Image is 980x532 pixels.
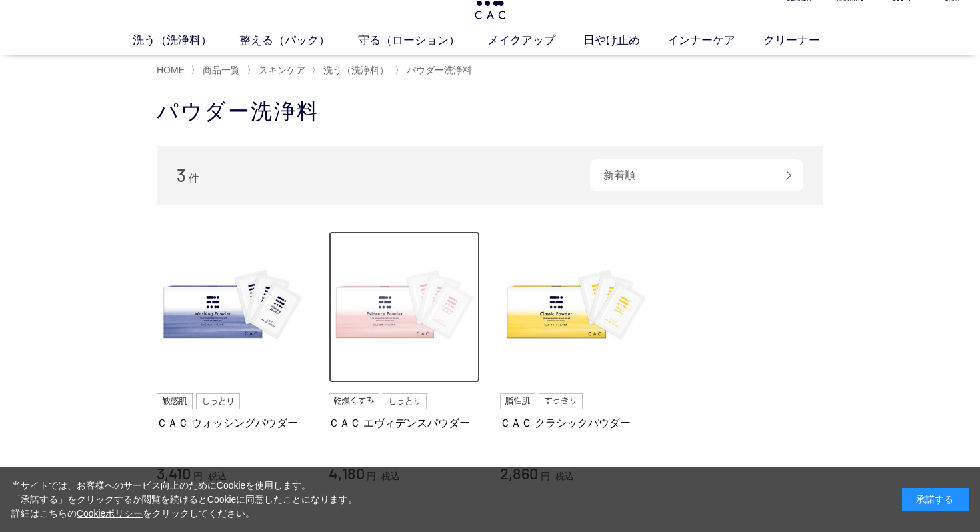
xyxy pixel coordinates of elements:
[191,64,243,77] li: 〉
[329,231,481,383] img: ＣＡＣ エヴィデンスパウダー
[189,173,199,184] span: 件
[256,65,305,75] a: スキンケア
[311,64,392,77] li: 〉
[321,65,389,75] a: 洗う（洗浄料）
[667,33,763,49] a: インナーケア
[157,231,309,383] img: ＣＡＣ ウォッシングパウダー
[77,508,143,519] a: Cookieポリシー
[583,33,668,49] a: 日やけ止め
[590,159,803,191] div: 新着順
[323,65,389,75] span: 洗う（洗浄料）
[133,33,240,49] a: 洗う（洗浄料）
[196,393,240,409] img: しっとり
[407,65,472,75] span: パウダー洗浄料
[177,165,186,185] span: 3
[500,393,535,409] img: 脂性肌
[239,33,358,49] a: 整える（パック）
[404,65,472,75] a: パウダー洗浄料
[500,463,538,483] span: 2,860
[329,463,365,483] span: 4,180
[902,488,969,511] div: 承諾する
[200,65,240,75] a: 商品一覧
[329,393,380,409] img: 乾燥くすみ
[358,33,488,49] a: 守る（ローション）
[247,64,309,77] li: 〉
[500,416,652,430] a: ＣＡＣ クラシックパウダー
[395,64,475,77] li: 〉
[763,33,848,49] a: クリーナー
[539,393,583,409] img: すっきり
[329,416,481,430] a: ＣＡＣ エヴィデンスパウダー
[383,393,427,409] img: しっとり
[157,97,823,126] h1: パウダー洗浄料
[500,231,652,383] img: ＣＡＣ クラシックパウダー
[203,65,240,75] span: 商品一覧
[157,463,191,483] span: 3,410
[259,65,305,75] span: スキンケア
[487,33,583,49] a: メイクアップ
[157,65,185,75] a: HOME
[157,393,193,409] img: 敏感肌
[11,479,358,521] div: 当サイトでは、お客様へのサービス向上のためにCookieを使用します。 「承諾する」をクリックするか閲覧を続けるとCookieに同意したことになります。 詳細はこちらの をクリックしてください。
[157,416,309,430] a: ＣＡＣ ウォッシングパウダー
